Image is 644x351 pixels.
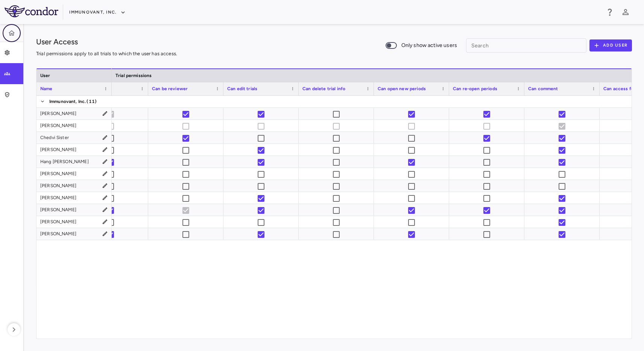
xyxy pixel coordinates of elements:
[40,132,69,144] div: Chedvi Sister
[40,204,76,216] div: [PERSON_NAME]
[328,118,344,134] span: User is inactive
[40,73,50,78] span: User
[227,86,257,91] span: Can edit trials
[554,118,570,134] span: User is inactive
[5,5,58,17] img: logo-full-BYUhSk78.svg
[36,50,177,57] p: Trial permissions apply to all trials to which the user has access.
[378,86,426,91] span: Can open new periods
[302,86,345,91] span: Can delete trial info
[178,203,194,218] span: User is the assigned reviewer on 2351
[40,120,76,132] div: [PERSON_NAME]
[528,86,558,91] span: Can comment
[401,41,457,50] span: Only show active users
[40,86,53,91] span: Name
[253,118,269,134] span: User is inactive
[115,73,152,78] span: Trial permissions
[40,156,89,168] div: Hang [PERSON_NAME]
[40,107,76,120] div: [PERSON_NAME]
[40,192,76,204] div: [PERSON_NAME]
[404,118,419,134] span: User is inactive
[453,86,497,91] span: Can re-open periods
[69,6,126,18] button: Immunovant, Inc.
[87,95,97,107] span: (11)
[40,228,76,240] div: [PERSON_NAME]
[479,118,495,134] span: User is inactive
[40,144,76,156] div: [PERSON_NAME]
[40,216,76,228] div: [PERSON_NAME]
[49,95,86,107] span: Immunovant, Inc.
[178,118,194,134] span: User is inactive
[152,86,188,91] span: Can be reviewer
[40,168,76,180] div: [PERSON_NAME]
[36,36,78,47] h1: User Access
[589,39,632,51] button: Add User
[40,180,76,192] div: [PERSON_NAME]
